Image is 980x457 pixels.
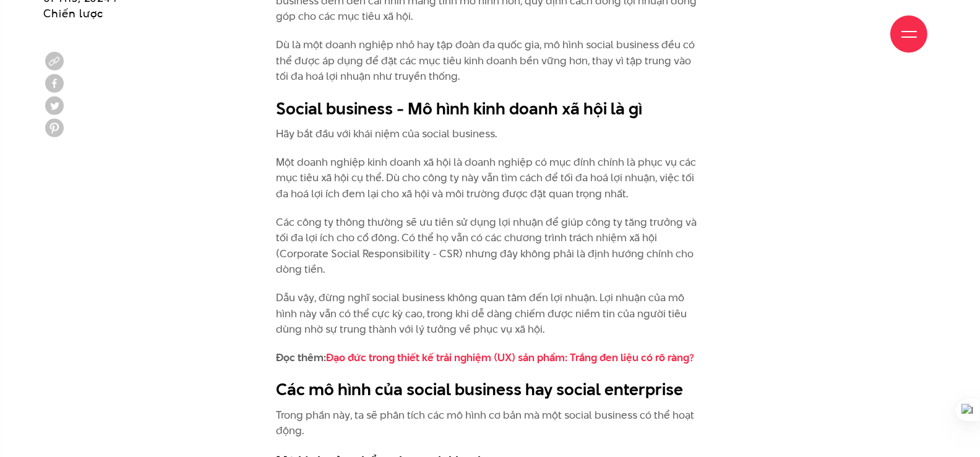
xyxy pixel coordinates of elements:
[276,378,704,401] h2: Các mô hình của social business hay social enterprise
[276,97,704,121] h2: Social business - Mô hình kinh doanh xã hội là gì
[276,350,694,365] strong: Đọc thêm:
[276,126,704,142] p: Hãy bắt đầu với khái niệm của social business.
[276,408,704,439] p: Trong phần này, ta sẽ phân tích các mô hình cơ bản mà một social business có thể hoạt động.
[326,350,694,365] a: Đạo đức trong thiết kế trải nghiệm (UX) sản phẩm: Trắng đen liệu có rõ ràng?
[276,215,704,278] p: Các công ty thông thường sẽ ưu tiên sử dụng lợi nhuận để giúp công ty tăng trưởng và tối đa lợi í...
[276,155,704,202] p: Một doanh nghiệp kinh doanh xã hội là doanh nghiệp có mục đính chính là phục vụ các mục tiêu xã h...
[276,290,704,338] p: Dẫu vậy, đừng nghĩ social business không quan tâm đến lợi nhuận. Lợi nhuận của mô hình này vẫn có...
